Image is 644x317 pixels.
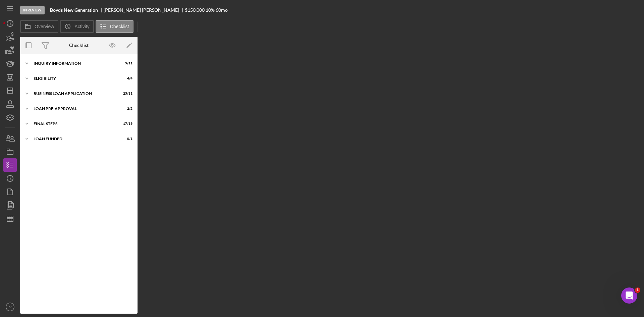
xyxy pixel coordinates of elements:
[35,24,54,29] label: Overview
[20,6,45,14] div: In Review
[34,107,116,111] div: LOAN PRE-APPROVAL
[60,20,94,33] button: Activity
[104,7,185,13] div: [PERSON_NAME] [PERSON_NAME]
[34,61,116,65] div: INQUIRY INFORMATION
[120,107,132,111] div: 2 / 2
[96,20,133,33] button: Checklist
[120,137,132,141] div: 0 / 1
[635,287,640,293] span: 1
[120,61,132,65] div: 9 / 11
[621,287,637,304] iframe: Intercom live chat
[74,24,89,29] label: Activity
[185,7,205,13] span: $150,000
[206,7,215,13] div: 10 %
[69,43,89,48] div: Checklist
[34,122,116,126] div: FINAL STEPS
[34,92,116,96] div: BUSINESS LOAN APPLICATION
[120,122,132,126] div: 17 / 19
[50,7,98,13] b: Boyds New Generation
[216,7,228,13] div: 60 mo
[3,300,17,314] button: IV
[34,76,116,81] div: ELIGIBILITY
[120,76,132,81] div: 4 / 4
[8,305,12,309] text: IV
[120,92,132,96] div: 25 / 31
[110,24,129,29] label: Checklist
[34,137,116,141] div: LOAN FUNDED
[20,20,58,33] button: Overview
